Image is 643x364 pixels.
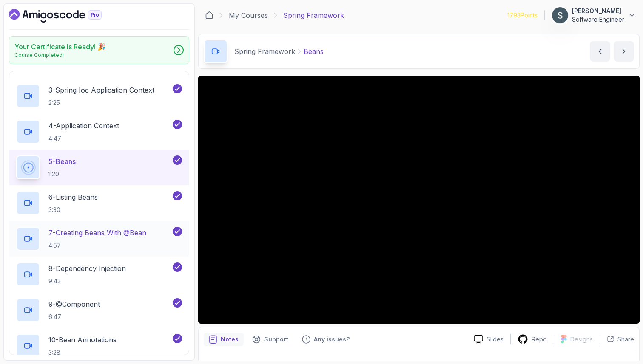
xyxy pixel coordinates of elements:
[48,241,146,250] p: 4:57
[48,313,100,321] p: 6:47
[572,7,624,15] p: [PERSON_NAME]
[48,206,98,214] p: 3:30
[617,335,634,344] p: Share
[48,121,119,131] p: 4 - Application Context
[234,46,295,56] p: Spring Framework
[16,298,182,322] button: 9-@Component6:47
[48,156,76,166] p: 5 - Beans
[48,263,126,274] p: 8 - Dependency Injection
[48,299,100,309] p: 9 - @Component
[297,333,355,346] button: Feedback button
[314,335,350,344] p: Any issues?
[48,170,76,178] p: 1:20
[590,41,610,62] button: previous content
[16,155,182,179] button: 5-Beans1:20
[48,99,154,107] p: 2:25
[204,333,244,346] button: notes button
[570,335,593,344] p: Designs
[9,36,189,64] a: Your Certificate is Ready! 🎉Course Completed!
[283,10,344,20] p: Spring Framework
[487,335,504,344] p: Slides
[205,11,213,20] a: Dashboard
[48,134,119,143] p: 4:47
[14,52,106,59] p: Course Completed!
[48,192,98,202] p: 6 - Listing Beans
[600,335,634,344] button: Share
[48,228,146,238] p: 7 - Creating Beans With @Bean
[552,7,636,24] button: user profile image[PERSON_NAME]Software Engineer
[16,120,182,144] button: 4-Application Context4:47
[572,15,624,24] p: Software Engineer
[48,85,154,95] p: 3 - Spring Ioc Application Context
[16,84,182,108] button: 3-Spring Ioc Application Context2:25
[264,335,288,344] p: Support
[16,191,182,215] button: 6-Listing Beans3:30
[9,9,121,23] a: Dashboard
[304,46,324,56] p: Beans
[467,335,510,344] a: Slides
[14,42,106,52] h2: Your Certificate is Ready! 🎉
[614,41,634,62] button: next content
[511,334,554,344] a: Repo
[48,348,117,357] p: 3:28
[552,7,568,23] img: user profile image
[247,333,293,346] button: Support button
[198,76,640,324] iframe: 5 - Beans
[229,10,268,20] a: My Courses
[48,335,117,345] p: 10 - Bean Annotations
[48,277,126,285] p: 9:43
[16,334,182,358] button: 10-Bean Annotations3:28
[221,335,239,344] p: Notes
[507,11,538,20] p: 1793 Points
[16,227,182,251] button: 7-Creating Beans With @Bean4:57
[532,335,547,344] p: Repo
[16,262,182,286] button: 8-Dependency Injection9:43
